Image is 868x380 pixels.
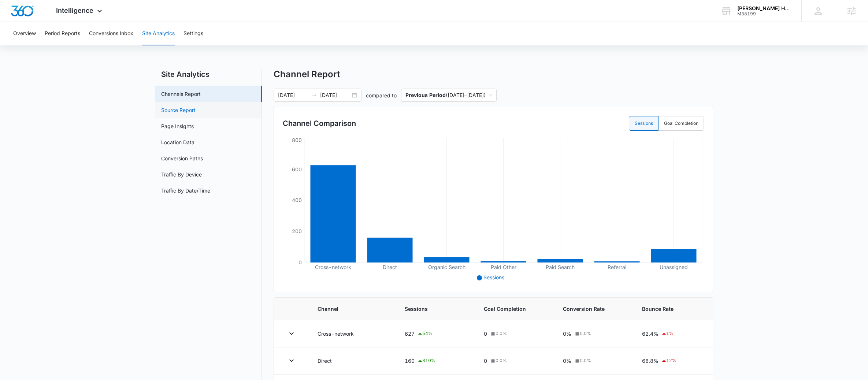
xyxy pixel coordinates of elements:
span: to [311,92,317,98]
div: 54 % [417,329,433,338]
div: 0.0 % [574,330,591,337]
h2: Site Analytics [155,69,262,80]
div: 0% [563,330,624,338]
label: Sessions [629,116,659,131]
button: Site Analytics [142,22,175,45]
tspan: 200 [292,228,302,234]
tspan: 600 [292,166,302,172]
tspan: 0 [298,259,302,265]
tspan: Unassigned [660,264,688,271]
span: Goal Completion [484,305,545,313]
span: swap-right [311,92,317,98]
div: 68.8% [642,357,701,365]
div: 0.0 % [490,330,507,337]
span: Channel [318,305,387,313]
h1: Channel Report [274,69,340,80]
button: Settings [183,22,203,45]
a: Page Insights [161,122,194,130]
td: Direct [309,347,396,375]
div: 0.0 % [490,357,507,364]
div: 627 [405,329,466,338]
div: 0 [484,330,545,338]
div: 0 [484,357,545,365]
tspan: Direct [383,264,397,270]
a: Channels Report [161,90,201,98]
span: Intelligence [56,7,93,14]
tspan: Paid Search [546,264,575,270]
p: compared to [366,92,397,99]
p: Previous Period [405,92,446,98]
div: 0.0 % [574,357,591,364]
input: Start date [278,91,308,99]
a: Conversion Paths [161,154,203,162]
button: Toggle Row Expanded [286,328,297,339]
span: ( [DATE] – [DATE] ) [405,89,492,101]
div: 12 % [661,357,676,365]
span: Bounce Rate [642,305,701,313]
label: Goal Completion [659,116,704,131]
tspan: Referral [608,264,626,270]
div: account id [737,11,791,16]
tspan: 400 [292,197,302,203]
div: account name [737,5,791,11]
div: 0% [563,357,624,365]
span: Conversion Rate [563,305,624,313]
a: Location Data [161,138,194,146]
div: 62.4% [642,329,701,338]
a: Source Report [161,106,196,114]
span: Sessions [483,274,504,280]
td: Cross-network [309,320,396,347]
tspan: Organic Search [428,264,465,271]
tspan: Paid Other [490,264,516,270]
h3: Channel Comparison [283,118,356,129]
input: End date [320,91,350,99]
button: Overview [13,22,36,45]
tspan: 800 [292,137,302,143]
button: Conversions Inbox [89,22,133,45]
button: Toggle Row Expanded [286,355,297,366]
div: 160 [405,357,466,365]
div: 310 % [417,357,435,365]
span: Sessions [405,305,466,313]
tspan: Cross-network [315,264,351,270]
button: Period Reports [45,22,80,45]
div: 1 % [661,329,674,338]
a: Traffic By Date/Time [161,187,210,194]
a: Traffic By Device [161,171,202,178]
